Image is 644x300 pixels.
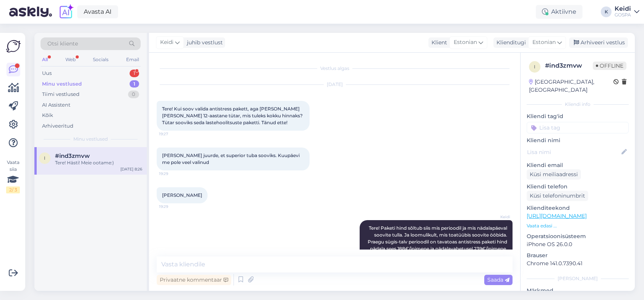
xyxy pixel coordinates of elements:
div: [GEOGRAPHIC_DATA], [GEOGRAPHIC_DATA] [529,78,613,94]
div: [DATE] 8:26 [120,166,142,172]
div: Küsi meiliaadressi [527,169,581,180]
p: Operatsioonisüsteem [527,232,629,240]
div: juhib vestlust [184,39,223,47]
div: Arhiveeritud [42,122,73,130]
p: Kliendi nimi [527,136,629,144]
p: iPhone OS 26.0.0 [527,240,629,248]
div: 0 [128,91,139,98]
div: Kõik [42,112,53,119]
div: Klienditugi [493,39,526,47]
span: [PERSON_NAME] juurde, et superior tuba sooviks. Kuupäevi me pole veel valinud [162,152,301,165]
div: Vestlus algas [157,65,513,72]
div: Klient [428,39,447,47]
input: Lisa tag [527,122,629,133]
p: Vaata edasi ... [527,222,629,229]
div: # ind3zmvw [545,61,593,70]
span: Estonian [454,38,477,47]
p: Brauser [527,251,629,259]
p: Kliendi email [527,161,629,169]
span: Minu vestlused [73,136,108,143]
span: Tere! Kui soov valida antistress pakett, aga [PERSON_NAME] [PERSON_NAME] 12-aastane tütar, mis tu... [162,106,304,125]
span: Tere! Paketi hind sõltub siis mis perioodil ja mis nädalapäeval soovite tulla. Ja loomulikult, mi... [365,225,508,279]
span: Offline [593,62,626,70]
span: 19:29 [159,171,188,177]
p: Kliendi telefon [527,183,629,191]
div: Email [125,55,141,65]
p: Chrome 141.0.7390.41 [527,259,629,268]
a: KeidiGOSPA [615,6,639,18]
span: 19:27 [159,131,188,137]
div: 1 [130,70,139,77]
span: i [44,155,45,161]
p: Klienditeekond [527,204,629,212]
div: All [41,55,49,65]
div: Aktiivne [536,5,582,19]
span: Otsi kliente [47,40,78,48]
span: Saada [487,276,509,283]
div: 2 / 3 [6,186,20,193]
div: Tere! Hästi! Meie ootame:) [55,159,142,166]
div: Arhiveeri vestlus [569,37,628,48]
a: [URL][DOMAIN_NAME] [527,212,587,219]
div: K [601,6,612,17]
img: Askly Logo [6,39,21,54]
div: Socials [91,55,110,65]
div: Küsi telefoninumbrit [527,191,588,201]
div: Uus [42,70,52,77]
div: Web [64,55,77,65]
div: 1 [130,80,139,88]
div: [PERSON_NAME] [527,275,629,282]
span: [PERSON_NAME] [162,192,202,198]
p: Kliendi tag'id [527,112,629,120]
img: explore-ai [58,4,74,20]
div: GOSPA [615,12,631,18]
div: Tiimi vestlused [42,91,79,98]
div: Privaatne kommentaar [157,275,231,285]
div: Kliendi info [527,101,629,108]
div: Minu vestlused [42,80,82,88]
span: #ind3zmvw [55,152,90,159]
span: 19:29 [159,204,188,209]
span: Keidi [160,38,174,47]
div: AI Assistent [42,101,70,109]
div: Vaata siia [6,159,20,193]
div: Keidi [615,6,631,12]
a: Avasta AI [77,5,118,18]
input: Lisa nimi [527,148,620,156]
span: i [534,64,535,70]
p: Märkmed [527,287,629,295]
span: Estonian [532,38,556,47]
div: [DATE] [157,81,513,88]
span: Keidi [482,214,510,220]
